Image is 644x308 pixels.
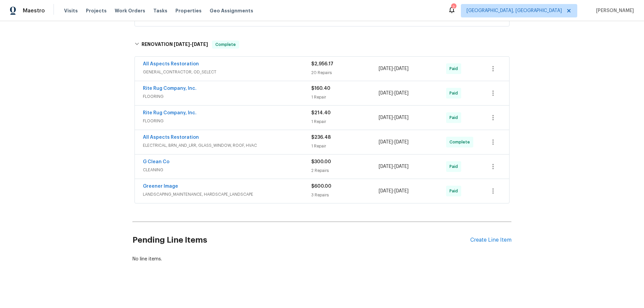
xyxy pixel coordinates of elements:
[379,65,409,72] span: -
[470,237,512,243] div: Create Line Item
[311,160,331,164] span: $300.00
[143,135,199,140] a: All Aspects Restoration
[143,111,197,115] a: Rite Rug Company, Inc.
[192,42,208,47] span: [DATE]
[593,7,634,14] span: [PERSON_NAME]
[394,91,409,96] span: [DATE]
[86,7,107,14] span: Projects
[143,142,311,149] span: ELECTRICAL, BRN_AND_LRR, GLASS_WINDOW, ROOF, HVAC
[311,192,379,198] div: 3 Repairs
[143,86,197,91] a: Rite Rug Company, Inc.
[379,115,393,120] span: [DATE]
[451,4,456,11] div: 2
[449,90,461,97] span: Paid
[311,184,331,189] span: $600.00
[143,62,199,66] a: All Aspects Restoration
[143,93,311,100] span: FLOORING
[311,135,331,140] span: $236.48
[132,225,470,256] h2: Pending Line Items
[311,118,379,125] div: 1 Repair
[394,66,409,71] span: [DATE]
[311,167,379,174] div: 2 Repairs
[394,164,409,169] span: [DATE]
[379,91,393,96] span: [DATE]
[311,86,330,91] span: $160.40
[379,189,393,193] span: [DATE]
[210,7,253,14] span: Geo Assignments
[213,41,238,48] span: Complete
[132,34,512,55] div: RENOVATION [DATE]-[DATE]Complete
[311,69,379,76] div: 20 Repairs
[379,163,409,170] span: -
[311,94,379,101] div: 1 Repair
[394,140,409,144] span: [DATE]
[379,66,393,71] span: [DATE]
[132,256,512,262] div: No line items.
[467,7,562,14] span: [GEOGRAPHIC_DATA], [GEOGRAPHIC_DATA]
[143,191,311,198] span: LANDSCAPING_MAINTENANCE, HARDSCAPE_LANDSCAPE
[449,114,461,121] span: Paid
[311,62,333,66] span: $2,956.17
[64,7,78,14] span: Visits
[23,7,45,14] span: Maestro
[143,118,311,124] span: FLOORING
[143,160,169,164] a: G Clean Co
[174,42,190,47] span: [DATE]
[449,188,461,194] span: Paid
[379,164,393,169] span: [DATE]
[379,188,409,194] span: -
[449,139,473,145] span: Complete
[174,42,208,47] span: -
[449,163,461,170] span: Paid
[143,69,311,75] span: GENERAL_CONTRACTOR, OD_SELECT
[379,114,409,121] span: -
[394,115,409,120] span: [DATE]
[394,189,409,193] span: [DATE]
[379,139,409,145] span: -
[311,111,331,115] span: $214.40
[115,7,145,14] span: Work Orders
[175,7,202,14] span: Properties
[449,65,461,72] span: Paid
[143,167,311,173] span: CLEANING
[379,90,409,97] span: -
[142,41,208,49] h6: RENOVATION
[143,184,178,189] a: Greener Image
[153,8,167,13] span: Tasks
[311,143,379,149] div: 1 Repair
[379,140,393,144] span: [DATE]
